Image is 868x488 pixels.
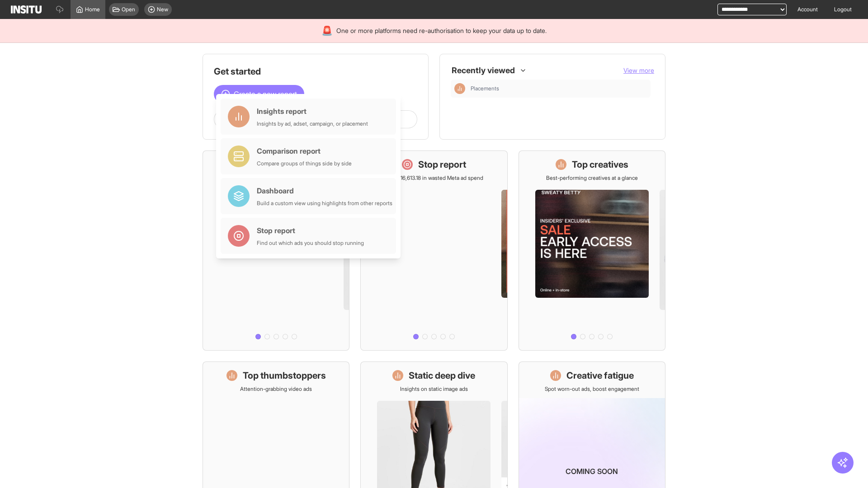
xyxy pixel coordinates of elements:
[214,85,304,103] button: Create a new report
[122,6,135,13] span: Open
[623,66,654,75] button: View more
[257,120,368,127] div: Insights by ad, adset, campaign, or placement
[257,160,352,167] div: Compare groups of things side by side
[11,5,42,14] img: Logo
[519,150,665,351] a: Top creativesBest-performing creatives at a glance
[409,369,475,382] h1: Static deep dive
[623,66,654,74] span: View more
[243,369,326,382] h1: Top thumbstoppers
[471,85,499,92] span: Placements
[572,158,628,171] h1: Top creatives
[257,106,368,117] div: Insights report
[400,385,468,393] p: Insights on static image ads
[257,145,352,156] div: Comparison report
[546,174,638,182] p: Best-performing creatives at a glance
[418,158,466,171] h1: Stop report
[214,65,417,78] h1: Get started
[240,385,312,393] p: Attention-grabbing video ads
[257,225,364,236] div: Stop report
[321,24,333,37] div: 🚨
[85,6,100,13] span: Home
[257,185,392,196] div: Dashboard
[360,150,507,351] a: Stop reportSave £16,613.18 in wasted Meta ad spend
[471,85,647,92] span: Placements
[384,174,483,182] p: Save £16,613.18 in wasted Meta ad spend
[234,89,297,99] span: Create a new report
[454,83,465,94] div: Insights
[203,150,349,351] a: What's live nowSee all active ads instantly
[257,239,364,247] div: Find out which ads you should stop running
[257,200,392,207] div: Build a custom view using highlights from other reports
[336,26,547,35] span: One or more platforms need re-authorisation to keep your data up to date.
[157,6,168,13] span: New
